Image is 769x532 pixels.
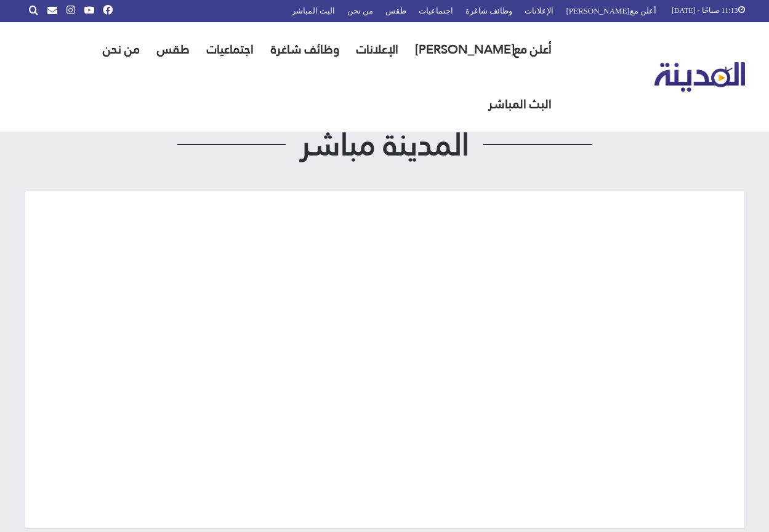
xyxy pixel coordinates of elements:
[262,22,348,77] a: وظائف شاغرة
[148,22,198,77] a: طقس
[94,22,148,77] a: من نحن
[480,77,560,132] a: البث المباشر
[348,22,407,77] a: الإعلانات
[654,62,745,92] img: تلفزيون المدينة
[407,22,560,77] a: أعلن مع[PERSON_NAME]
[286,129,484,160] span: المدينة مباشر
[198,22,262,77] a: اجتماعيات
